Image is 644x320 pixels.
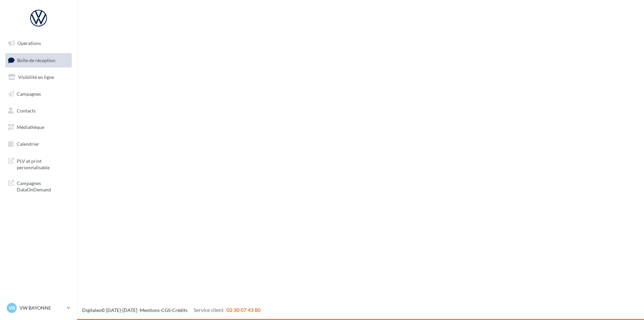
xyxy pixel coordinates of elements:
span: Campagnes DataOnDemand [17,179,69,193]
a: Campagnes [4,87,73,101]
span: Boîte de réception [17,57,55,63]
span: Service client [194,307,224,313]
a: VB VW BAYONNE [5,302,72,314]
a: Calendrier [4,137,73,151]
a: Crédits [172,307,187,313]
a: Contacts [4,104,73,118]
span: © [DATE]-[DATE] - - - [82,307,261,313]
span: PLV et print personnalisable [17,156,69,171]
a: CGS [161,307,170,313]
a: Médiathèque [4,120,73,134]
span: Campagnes [17,91,41,97]
a: PLV et print personnalisable [4,154,73,174]
span: Médiathèque [17,124,44,130]
a: Boîte de réception [4,53,73,67]
span: Visibilité en ligne [18,74,54,80]
span: 02 30 07 43 80 [226,307,261,313]
a: Mentions [140,307,160,313]
a: Campagnes DataOnDemand [4,176,73,196]
span: Opérations [17,40,41,46]
span: Contacts [17,107,36,113]
a: Visibilité en ligne [4,70,73,84]
a: Opérations [4,36,73,50]
span: VB [9,305,15,311]
a: Digitaleo [82,307,101,313]
span: Calendrier [17,141,39,147]
p: VW BAYONNE [19,305,64,311]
